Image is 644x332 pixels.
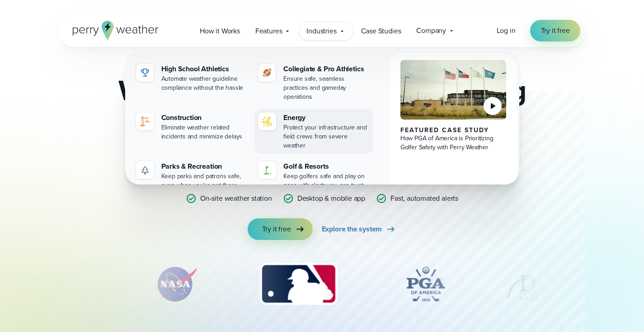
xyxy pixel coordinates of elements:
[140,165,150,175] img: parks-icon-grey.svg
[262,224,291,235] span: Try it free
[192,22,248,40] a: How it Works
[306,26,336,37] span: Industries
[353,22,409,40] a: Case Studies
[530,20,581,41] a: Try it free
[161,74,248,92] div: Automate weather guideline compliance without the hassle
[541,25,570,36] span: Try it free
[322,224,382,235] span: Explore the system
[497,25,516,36] span: Log in
[283,172,370,190] div: Keep golfers safe and play on pace with alerts you can trust
[132,157,251,194] a: Parks & Recreation Keep parks and patrons safe, even when you're not there
[400,127,507,134] div: Featured Case Study
[255,26,282,37] span: Features
[283,161,370,172] div: Golf & Resorts
[161,161,248,172] div: Parks & Recreation
[161,112,248,123] div: Construction
[262,165,273,175] img: golf-iconV2.svg
[144,262,207,307] div: 2 of 12
[251,262,346,307] div: 3 of 12
[251,262,346,307] img: MLB.svg
[200,26,240,37] span: How it Works
[390,262,462,307] div: 4 of 12
[505,262,578,307] img: DPR-Construction.svg
[103,76,541,134] h2: Weather Monitoring and Alerting System
[132,60,251,96] a: High School Athletics Automate weather guideline compliance without the hassle
[400,134,507,152] div: How PGA of America is Prioritizing Golfer Safety with Perry Weather
[103,262,541,311] div: slideshow
[283,74,370,101] div: Ensure safe, seamless practices and gameday operations
[262,116,273,127] img: energy-icon@2x-1.svg
[297,193,365,204] p: Desktop & mobile app
[161,172,248,190] div: Keep parks and patrons safe, even when you're not there
[200,193,272,204] p: On-site weather station
[283,64,370,74] div: Collegiate & Pro Athletics
[497,25,516,36] a: Log in
[132,109,251,145] a: Construction Eliminate weather related incidents and minimize delays
[254,109,373,154] a: Energy Protect your infrastructure and field crews from severe weather
[283,112,370,123] div: Energy
[505,262,578,307] div: 5 of 12
[161,123,248,141] div: Eliminate weather related incidents and minimize delays
[361,26,401,37] span: Case Studies
[254,157,373,194] a: Golf & Resorts Keep golfers safe and play on pace with alerts you can trust
[140,67,150,78] img: highschool-icon.svg
[283,123,370,150] div: Protect your infrastructure and field crews from severe weather
[322,218,397,240] a: Explore the system
[144,262,207,307] img: NASA.svg
[416,25,446,36] span: Company
[161,64,248,74] div: High School Athletics
[140,116,150,127] img: noun-crane-7630938-1@2x.svg
[390,262,462,307] img: PGA.svg
[262,67,273,78] img: proathletics-icon@2x-1.svg
[400,60,507,120] img: PGA of America, Frisco Campus
[390,193,458,204] p: Fast, automated alerts
[248,218,313,240] a: Try it free
[254,60,373,105] a: Collegiate & Pro Athletics Ensure safe, seamless practices and gameday operations
[390,53,517,201] a: PGA of America, Frisco Campus Featured Case Study How PGA of America is Prioritizing Golfer Safet...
